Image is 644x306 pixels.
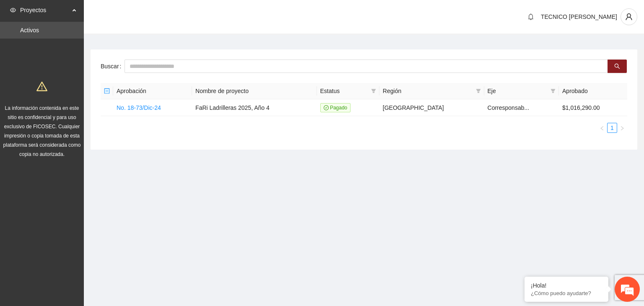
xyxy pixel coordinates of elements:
span: warning [36,81,47,92]
span: filter [549,85,557,97]
span: Pagado [320,103,351,112]
span: eye [10,7,16,13]
li: 1 [607,123,617,133]
td: [GEOGRAPHIC_DATA] [379,99,484,116]
td: FaRi Ladrilleras 2025, Año 4 [192,99,317,116]
p: ¿Cómo puedo ayudarte? [531,290,602,296]
span: Eje [488,86,547,96]
div: ¡Hola! [531,282,602,289]
span: filter [371,88,376,93]
span: left [600,126,605,131]
span: filter [369,85,378,97]
td: $1,016,290.00 [559,99,627,116]
span: La información contenida en este sitio es confidencial y para uso exclusivo de FICOSEC. Cualquier... [3,105,81,157]
span: right [620,126,625,131]
th: Aprobación [113,83,192,99]
span: Proyectos [20,2,70,18]
li: Previous Page [597,123,607,133]
span: filter [474,85,483,97]
span: filter [551,88,556,93]
button: left [597,123,607,133]
span: Región [383,86,473,96]
label: Buscar [101,60,125,73]
span: search [614,63,620,70]
button: right [617,123,627,133]
span: user [621,13,637,21]
button: search [608,60,627,73]
span: TECNICO [PERSON_NAME] [541,13,617,20]
span: filter [476,88,481,93]
span: minus-square [104,88,110,94]
span: Corresponsab... [488,104,530,111]
th: Aprobado [559,83,627,99]
a: 1 [608,123,617,132]
span: Estatus [320,86,368,96]
span: bell [525,13,537,20]
span: check-circle [324,105,329,110]
th: Nombre de proyecto [192,83,317,99]
li: Next Page [617,123,627,133]
button: user [621,8,637,25]
button: bell [524,10,538,23]
a: No. 18-73/Dic-24 [117,104,161,111]
a: Activos [20,27,39,34]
